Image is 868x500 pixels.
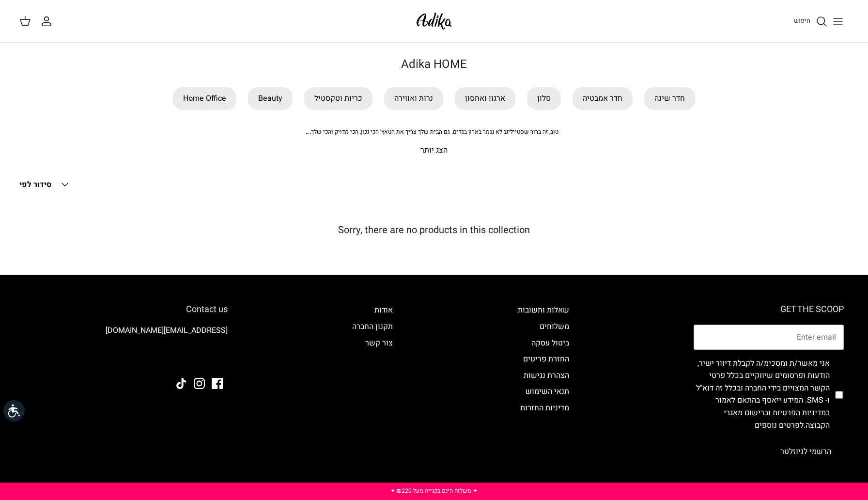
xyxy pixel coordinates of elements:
a: שאלות ותשובות [518,304,569,316]
button: הרשמי לניוזלטר [768,439,844,464]
a: אודות [374,304,393,316]
a: תנאי השימוש [526,386,569,397]
h6: GET THE SCOOP [694,304,844,315]
button: Toggle menu [827,11,849,32]
img: Adika IL [201,352,228,364]
h5: Sorry, there are no products in this collection [19,224,849,236]
a: חדר שינה [644,87,695,110]
span: טוב, זה ברור שסטיילינג לא נגמר בארון בגדים. גם הבית שלך צריך את הטאץ' הכי נכון, הכי מדויק והכי שלך. [306,127,558,136]
a: Instagram [194,378,205,389]
a: מדיניות החזרות [520,402,569,414]
label: אני מאשר/ת ומסכימ/ה לקבלת דיוור ישיר, הודעות ופרסומים שיווקיים בכלל פרטי הקשר המצויים בידי החברה ... [694,358,830,432]
div: Secondary navigation [342,304,403,464]
a: ארגון ואחסון [455,87,515,110]
a: הצהרת נגישות [524,370,569,381]
a: לפרטים נוספים [755,420,804,431]
button: סידור לפי [19,174,71,195]
h6: Contact us [24,304,228,315]
h1: Adika HOME [95,58,773,72]
a: Home Office [173,87,236,110]
span: חיפוש [794,16,810,25]
a: צור קשר [365,337,393,349]
a: משלוחים [540,321,569,332]
a: סלון [527,87,561,110]
input: Email [694,325,844,350]
span: סידור לפי [19,179,51,190]
a: חיפוש [794,16,827,27]
a: Beauty [248,87,293,110]
a: Facebook [212,378,223,389]
p: הצג יותר [95,144,773,157]
a: חדר אמבטיה [573,87,633,110]
a: החשבון שלי [41,16,56,27]
a: נרות ואווירה [384,87,443,110]
a: כריות וטקסטיל [304,87,372,110]
a: [EMAIL_ADDRESS][DOMAIN_NAME] [106,325,228,336]
a: ביטול עסקה [531,337,569,349]
a: ✦ משלוח חינם בקנייה מעל ₪220 ✦ [390,486,478,495]
img: Adika IL [414,10,455,32]
a: Tiktok [176,378,187,389]
div: Secondary navigation [508,304,579,464]
a: תקנון החברה [352,321,393,332]
a: החזרת פריטים [523,353,569,365]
